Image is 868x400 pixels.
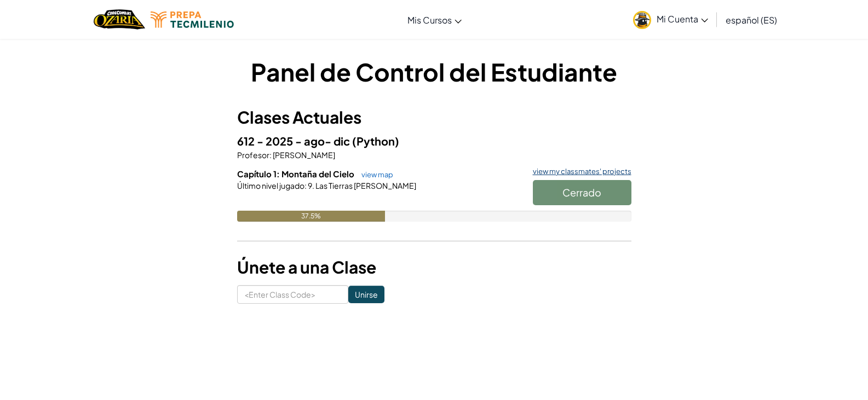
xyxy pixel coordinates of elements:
a: Mis Cursos [402,5,467,34]
img: avatar [633,11,651,29]
a: view my classmates' projects [527,168,631,175]
a: view map [356,170,393,179]
span: (Python) [352,134,399,148]
a: español (ES) [720,5,783,34]
span: Capítulo 1: Montaña del Cielo [237,169,356,179]
span: español (ES) [726,14,777,26]
span: 612 - 2025 - ago- dic [237,134,352,148]
input: <Enter Class Code> [237,285,348,304]
div: 37.5% [237,211,385,222]
h3: Clases Actuales [237,105,631,130]
img: Home [94,8,145,31]
h3: Únete a una Clase [237,255,631,280]
h1: Panel de Control del Estudiante [237,55,631,89]
span: Las Tierras [PERSON_NAME] [314,181,416,190]
span: : [304,181,307,190]
span: Último nivel jugado [237,181,304,190]
span: Mi Cuenta [657,13,708,25]
input: Unirse [348,286,384,303]
span: 9. [307,181,314,190]
span: [PERSON_NAME] [272,150,335,160]
a: Mi Cuenta [628,2,714,37]
a: Ozaria by CodeCombat logo [94,8,145,31]
span: Profesor [237,150,269,160]
span: Mis Cursos [407,14,452,26]
span: : [269,150,272,160]
img: Tecmilenio logo [151,11,234,28]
